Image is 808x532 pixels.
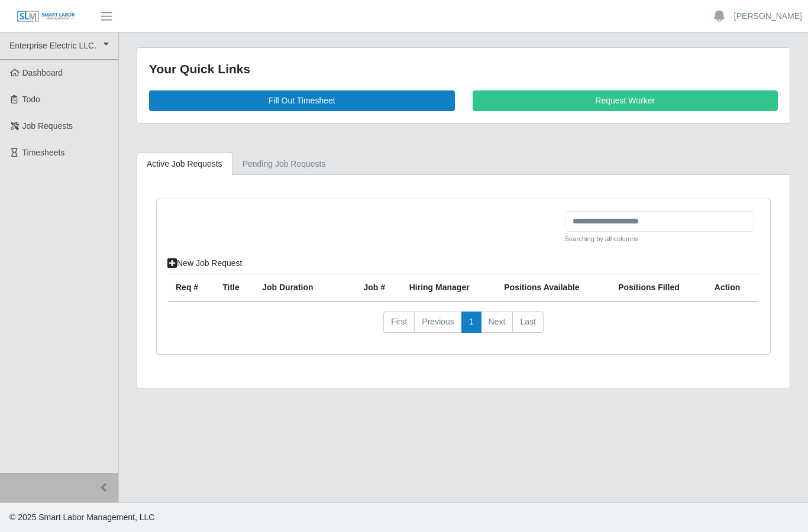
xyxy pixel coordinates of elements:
nav: pagination [169,312,758,342]
th: Positions Available [497,274,611,302]
span: Timesheets [22,148,65,157]
span: © 2025 Smart Labor Management, LLC [9,512,154,522]
a: [PERSON_NAME] [734,10,802,22]
span: Job Requests [22,121,73,131]
span: Dashboard [22,68,63,77]
span: Todo [22,95,40,104]
th: Req # [169,274,215,302]
img: SLM Logo [17,10,76,23]
a: Pending Job Requests [232,153,336,176]
a: Fill Out Timesheet [149,90,455,111]
a: New Job Request [160,253,250,274]
th: Action [707,274,758,302]
th: Job # [357,274,402,302]
div: Your Quick Links [149,60,778,79]
a: Request Worker [473,90,778,111]
th: Title [215,274,255,302]
th: Positions Filled [611,274,707,302]
small: Searching by all columns [565,234,754,244]
th: Hiring Manager [402,274,497,302]
a: 1 [461,312,481,333]
th: Job Duration [255,274,338,302]
a: Active Job Requests [137,153,232,176]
